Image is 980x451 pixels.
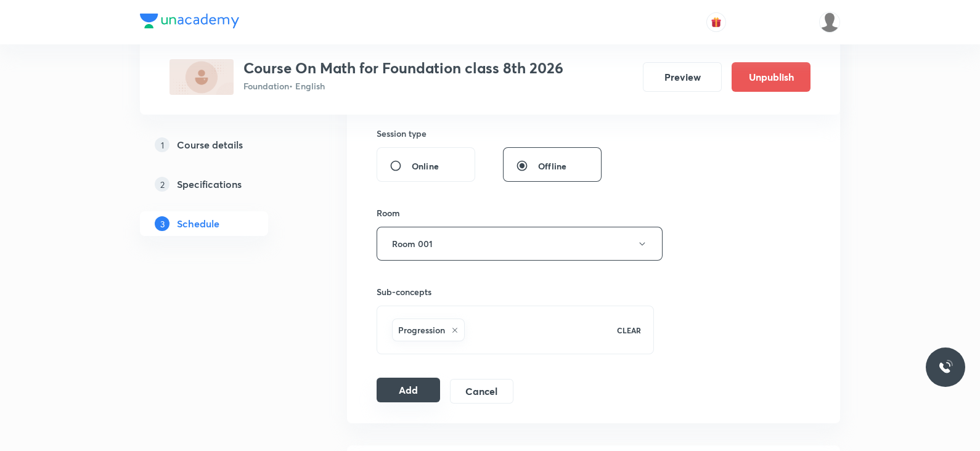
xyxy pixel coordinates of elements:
[643,62,722,92] button: Preview
[155,216,169,231] p: 3
[177,177,242,192] h5: Specifications
[377,285,654,298] h6: Sub-concepts
[377,227,663,261] button: Room 001
[155,137,169,152] p: 1
[819,12,840,33] img: Saniya Tarannum
[538,160,566,173] span: Offline
[177,137,243,152] h5: Course details
[617,325,641,336] p: CLEAR
[377,127,427,140] h6: Session type
[377,378,440,402] button: Add
[398,323,445,336] h6: Progression
[243,59,563,77] h3: Course On Math for Foundation class 8th 2026
[412,160,439,173] span: Online
[140,14,239,31] a: Company Logo
[155,177,169,192] p: 2
[938,360,953,375] img: ttu
[140,132,308,157] a: 1Course details
[711,17,722,28] img: avatar
[177,216,219,231] h5: Schedule
[243,79,563,92] p: Foundation • English
[450,379,513,404] button: Cancel
[140,172,308,197] a: 2Specifications
[706,12,726,32] button: avatar
[140,14,239,28] img: Company Logo
[732,62,811,92] button: Unpublish
[377,206,400,219] h6: Room
[169,59,234,95] img: A7B46DA8-62F9-4525-935A-7977B59F4922_plus.png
